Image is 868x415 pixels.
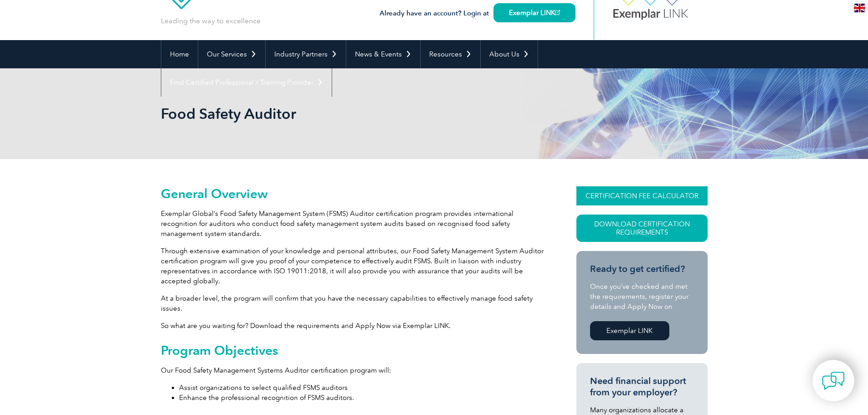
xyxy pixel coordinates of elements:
[161,105,511,123] h1: Food Safety Auditor
[590,321,669,340] a: Exemplar LINK
[854,4,865,12] img: en
[179,393,544,403] li: Enhance the professional recognition of FSMS auditors.
[576,215,708,242] a: Download Certification Requirements
[161,365,544,375] p: Our Food Safety Management Systems Auditor certification program will:
[493,3,575,22] a: Exemplar LINK
[576,186,708,205] a: CERTIFICATION FEE CALCULATOR
[555,10,560,15] img: open_square.png
[266,40,346,68] a: Industry Partners
[198,40,265,68] a: Our Services
[161,209,544,239] p: Exemplar Global’s Food Safety Management System (FSMS) Auditor certification program provides int...
[161,186,544,201] h2: General Overview
[590,263,694,275] h3: Ready to get certified?
[590,282,694,312] p: Once you’ve checked and met the requirements, register your details and Apply Now on
[161,40,198,68] a: Home
[179,383,544,393] li: Assist organizations to select qualified FSMS auditors
[161,343,544,358] h2: Program Objectives
[822,369,845,392] img: contact-chat.png
[346,40,420,68] a: News & Events
[481,40,538,68] a: About Us
[161,321,544,331] p: So what are you waiting for? Download the requirements and Apply Now via Exemplar LINK.
[421,40,480,68] a: Resources
[161,293,544,313] p: At a broader level, the program will confirm that you have the necessary capabilities to effectiv...
[161,16,261,26] p: Leading the way to excellence
[590,375,694,398] h3: Need financial support from your employer?
[161,246,544,286] p: Through extensive examination of your knowledge and personal attributes, our Food Safety Manageme...
[380,8,575,19] h3: Already have an account? Login at
[161,68,332,97] a: Find Certified Professional / Training Provider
